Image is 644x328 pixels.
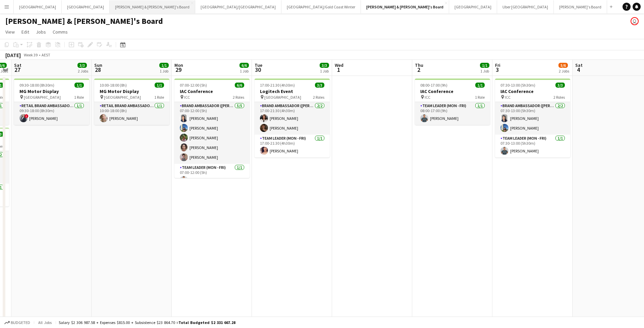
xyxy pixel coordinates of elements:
[3,28,17,36] a: View
[50,28,70,36] a: Comms
[33,28,49,36] a: Jobs
[239,63,249,68] span: 6/6
[281,0,361,13] button: [GEOGRAPHIC_DATA]/Gold Coast Winter
[500,83,535,88] span: 07:30-13:00 (5h30m)
[255,102,330,135] app-card-role: Brand Ambassador ([PERSON_NAME])2/217:00-21:30 (4h30m)[PERSON_NAME][PERSON_NAME]
[22,52,39,57] span: Week 39
[415,79,490,125] app-job-card: 08:00-17:00 (9h)1/1IAC Conference ICC1 RoleTeam Leader (Mon - Fri)1/108:00-17:00 (9h)[PERSON_NAME]
[235,83,244,88] span: 6/6
[104,95,141,100] span: [GEOGRAPHIC_DATA]
[173,66,183,74] span: 29
[24,114,29,118] span: !
[313,95,324,100] span: 2 Roles
[14,88,89,94] h3: MG Motor Display
[420,83,447,88] span: 08:00-17:00 (9h)
[554,0,607,13] button: [PERSON_NAME]'s Board
[74,95,84,100] span: 1 Role
[174,88,250,94] h3: IAC Conference
[415,102,490,125] app-card-role: Team Leader (Mon - Fri)1/108:00-17:00 (9h)[PERSON_NAME]
[14,79,89,125] app-job-card: 09:30-18:00 (8h30m)1/1MG Motor Display [GEOGRAPHIC_DATA]1 RoleRETAIL Brand Ambassador ([DATE])1/1...
[415,62,423,68] span: Thu
[174,164,250,187] app-card-role: Team Leader (Mon - Fri)1/107:00-12:00 (5h)[PERSON_NAME]
[74,83,84,88] span: 1/1
[475,95,485,100] span: 1 Role
[334,66,343,74] span: 1
[94,102,169,125] app-card-role: RETAIL Brand Ambassador ([DATE])1/110:00-18:00 (8h)[PERSON_NAME]
[3,319,31,326] button: Budgeted
[94,79,169,125] app-job-card: 10:00-18:00 (8h)1/1MG Motor Display [GEOGRAPHIC_DATA]1 RoleRETAIL Brand Ambassador ([DATE])1/110:...
[19,28,32,36] a: Edit
[78,68,88,74] div: 2 Jobs
[5,29,15,35] span: View
[94,62,102,68] span: Sun
[240,68,249,74] div: 1 Job
[154,95,164,100] span: 1 Role
[494,66,500,74] span: 3
[14,102,89,125] app-card-role: RETAIL Brand Ambassador ([DATE])1/109:30-18:00 (8h30m)![PERSON_NAME]
[497,0,554,13] button: Uber [GEOGRAPHIC_DATA]
[53,29,68,35] span: Comms
[5,16,163,26] h1: [PERSON_NAME] & [PERSON_NAME]'s Board
[553,95,565,100] span: 2 Roles
[574,66,583,74] span: 4
[361,0,449,13] button: [PERSON_NAME] & [PERSON_NAME]'s Board
[13,66,21,74] span: 27
[449,0,497,13] button: [GEOGRAPHIC_DATA]
[14,0,62,13] button: [GEOGRAPHIC_DATA]
[62,0,110,13] button: [GEOGRAPHIC_DATA]
[260,83,295,88] span: 17:00-21:30 (4h30m)
[174,79,250,178] app-job-card: 07:00-12:00 (5h)6/6IAC Conference ICC2 RolesBrand Ambassador ([PERSON_NAME])5/507:00-12:00 (5h)[P...
[575,62,583,68] span: Sat
[160,68,168,74] div: 1 Job
[11,320,30,325] span: Budgeted
[159,63,169,68] span: 1/1
[59,320,235,325] div: Salary $2 306 987.58 + Expenses $815.00 + Subsistence $23 864.70 =
[335,62,343,68] span: Wed
[255,135,330,157] app-card-role: Team Leader (Mon - Fri)1/117:00-21:30 (4h30m)[PERSON_NAME]
[505,95,511,100] span: ICC
[425,95,430,100] span: ICC
[36,29,46,35] span: Jobs
[415,88,490,94] h3: IAC Conference
[180,83,207,88] span: 07:00-12:00 (5h)
[320,63,329,68] span: 3/3
[174,102,250,164] app-card-role: Brand Ambassador ([PERSON_NAME])5/507:00-12:00 (5h)[PERSON_NAME][PERSON_NAME][PERSON_NAME][PERSON...
[14,62,21,68] span: Sat
[174,62,183,68] span: Mon
[480,68,489,74] div: 1 Job
[480,63,489,68] span: 1/1
[178,320,235,325] span: Total Budgeted $2 331 667.28
[42,52,50,57] div: AEST
[631,17,639,25] app-user-avatar: Jenny Tu
[495,79,570,157] app-job-card: 07:30-13:00 (5h30m)3/3IAC Conference ICC2 RolesBrand Ambassador ([PERSON_NAME])2/207:30-13:00 (5h...
[255,62,262,68] span: Tue
[77,63,87,68] span: 3/3
[100,83,127,88] span: 10:00-18:00 (8h)
[254,66,262,74] span: 30
[255,79,330,157] app-job-card: 17:00-21:30 (4h30m)3/3Logitech Event [GEOGRAPHIC_DATA]2 RolesBrand Ambassador ([PERSON_NAME])2/21...
[233,95,244,100] span: 2 Roles
[21,29,29,35] span: Edit
[5,52,21,58] div: [DATE]
[195,0,281,13] button: [GEOGRAPHIC_DATA]/[GEOGRAPHIC_DATA]
[495,102,570,135] app-card-role: Brand Ambassador ([PERSON_NAME])2/207:30-13:00 (5h30m)[PERSON_NAME][PERSON_NAME]
[155,83,164,88] span: 1/1
[559,68,569,74] div: 2 Jobs
[93,66,102,74] span: 28
[495,62,500,68] span: Fri
[320,68,329,74] div: 1 Job
[110,0,195,13] button: [PERSON_NAME] & [PERSON_NAME]'s Board
[495,135,570,157] app-card-role: Team Leader (Mon - Fri)1/107:30-13:00 (5h30m)[PERSON_NAME]
[19,83,54,88] span: 09:30-18:00 (8h30m)
[475,83,485,88] span: 1/1
[94,88,169,94] h3: MG Motor Display
[264,95,301,100] span: [GEOGRAPHIC_DATA]
[184,95,190,100] span: ICC
[37,320,53,325] span: All jobs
